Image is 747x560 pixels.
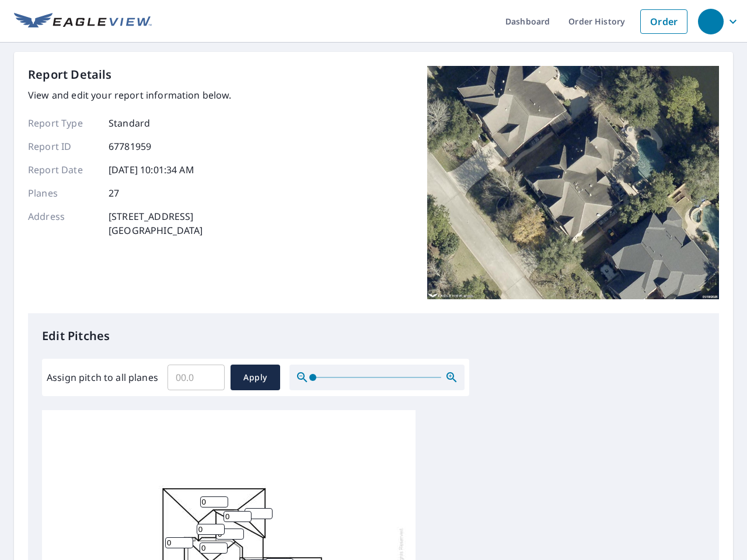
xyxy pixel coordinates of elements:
[28,139,98,153] p: Report ID
[14,13,152,30] img: EV Logo
[427,66,719,299] img: Top image
[109,116,150,130] p: Standard
[28,186,98,200] p: Planes
[28,116,98,130] p: Report Type
[42,327,705,345] p: Edit Pitches
[28,163,98,177] p: Report Date
[640,9,687,34] a: Order
[28,209,98,237] p: Address
[28,88,232,102] p: View and edit your report information below.
[231,365,280,390] button: Apply
[109,163,194,177] p: [DATE] 10:01:34 AM
[109,209,203,237] p: [STREET_ADDRESS] [GEOGRAPHIC_DATA]
[240,370,271,385] span: Apply
[167,361,225,394] input: 00.0
[28,66,112,83] p: Report Details
[47,370,158,384] label: Assign pitch to all planes
[109,139,151,153] p: 67781959
[109,186,119,200] p: 27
